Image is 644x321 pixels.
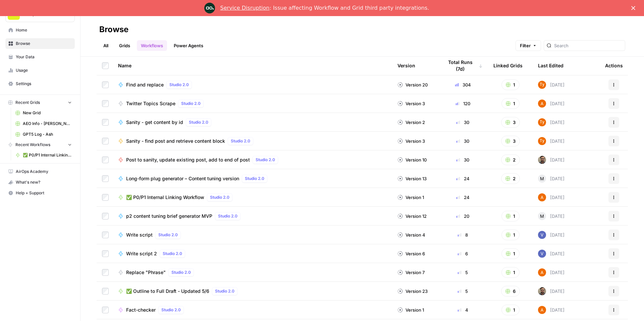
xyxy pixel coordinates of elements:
[443,81,483,88] div: 304
[118,268,387,276] a: Replace "Phrase"Studio 2.0
[15,142,50,148] span: Recent Workflows
[16,54,72,60] span: Your Data
[158,232,178,238] span: Studio 2.0
[397,194,424,201] div: Version 1
[126,250,157,257] span: Write script 2
[397,269,425,276] div: Version 7
[16,169,72,175] span: AirOps Academy
[397,288,428,295] div: Version 23
[501,267,520,278] button: 1
[443,213,483,219] div: 20
[538,81,565,89] div: [DATE]
[220,5,270,11] a: Service Disruption
[538,231,546,239] img: 2tijbeq1l253n59yk5qyo2htxvbk
[126,288,209,295] span: ✅ Outline to Full Draft - Updated 5/6
[118,137,387,145] a: Sanity - find post and retrieve content blockStudio 2.0
[538,212,565,220] div: [DATE]
[397,119,425,126] div: Version 2
[126,175,239,182] span: Long-form plug generator – Content tuning version
[5,38,75,49] a: Browse
[538,231,565,239] div: [DATE]
[12,118,75,129] a: AEO Info - [PERSON_NAME]
[5,177,75,188] button: What's new?
[5,65,75,76] a: Usage
[501,248,520,259] button: 1
[126,100,175,107] span: Twitter Topics Scrape
[5,98,75,108] button: Recent Grids
[126,269,166,276] span: Replace "Phrase"
[23,110,72,116] span: New Grid
[99,24,128,35] div: Browse
[189,119,208,125] span: Studio 2.0
[245,176,264,182] span: Studio 2.0
[126,232,153,238] span: Write script
[538,287,565,295] div: [DATE]
[118,175,387,183] a: Long-form plug generator – Content tuning versionStudio 2.0
[5,52,75,62] a: Your Data
[538,118,565,126] div: [DATE]
[443,175,483,182] div: 24
[170,40,207,51] a: Power Agents
[5,25,75,36] a: Home
[538,81,546,89] img: szi60bu66hjqu9o5fojcby1muiuu
[538,156,565,164] div: [DATE]
[443,119,483,126] div: 30
[443,194,483,201] div: 24
[215,288,234,294] span: Studio 2.0
[118,57,387,75] div: Name
[161,307,181,313] span: Studio 2.0
[126,307,156,313] span: Fact-checker
[118,306,387,314] a: Fact-checkerStudio 2.0
[397,250,425,257] div: Version 6
[12,129,75,140] a: GPT5 Log - Ash
[115,40,134,51] a: Grids
[256,157,275,163] span: Studio 2.0
[118,118,387,126] a: Sanity - get content by idStudio 2.0
[538,193,546,201] img: i32oznjerd8hxcycc1k00ct90jt3
[397,138,425,144] div: Version 3
[16,27,72,33] span: Home
[443,288,483,295] div: 5
[210,194,229,200] span: Studio 2.0
[118,231,387,239] a: Write scriptStudio 2.0
[501,230,520,240] button: 1
[118,212,387,220] a: p2 content tuning brief generator MVPStudio 2.0
[397,100,425,107] div: Version 3
[538,57,563,75] div: Last Edited
[443,138,483,144] div: 30
[538,100,546,108] img: i32oznjerd8hxcycc1k00ct90jt3
[501,211,520,221] button: 1
[520,42,531,49] span: Filter
[16,67,72,73] span: Usage
[501,117,520,128] button: 3
[126,119,183,126] span: Sanity - get content by id
[118,250,387,258] a: Write script 2Studio 2.0
[501,173,520,184] button: 2
[397,175,427,182] div: Version 13
[538,250,565,258] div: [DATE]
[554,42,622,49] input: Search
[397,57,415,75] div: Version
[171,269,191,275] span: Studio 2.0
[443,250,483,257] div: 6
[605,57,623,75] div: Actions
[538,118,546,126] img: szi60bu66hjqu9o5fojcby1muiuu
[6,177,74,187] div: What's new?
[538,193,565,201] div: [DATE]
[493,57,523,75] div: Linked Grids
[5,166,75,177] a: AirOps Academy
[15,100,40,106] span: Recent Grids
[397,213,427,219] div: Version 12
[231,138,250,144] span: Studio 2.0
[540,213,544,219] span: M
[538,306,546,314] img: i32oznjerd8hxcycc1k00ct90jt3
[538,306,565,314] div: [DATE]
[501,136,520,146] button: 3
[126,81,164,88] span: Find and replace
[220,5,429,11] div: : Issue affecting Workflow and Grid third party integrations.
[126,194,204,201] span: ✅ P0/P1 Internal Linking Workflow
[12,108,75,118] a: New Grid
[501,305,520,315] button: 1
[204,3,215,13] img: Profile image for Engineering
[126,138,225,144] span: Sanity - find post and retrieve content block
